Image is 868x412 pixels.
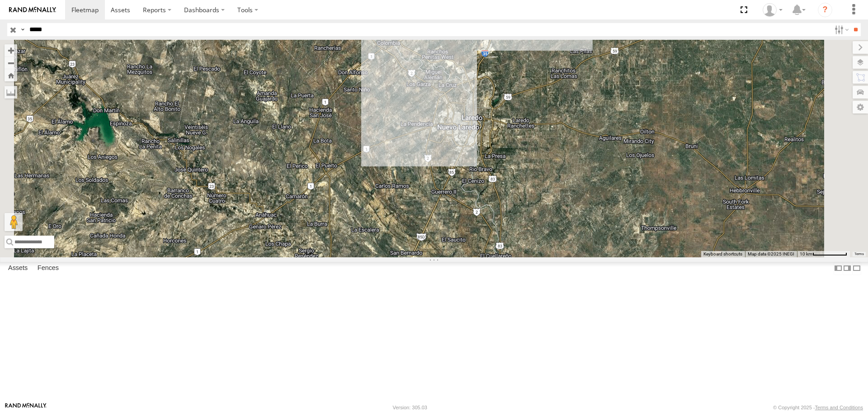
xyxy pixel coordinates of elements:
label: Dock Summary Table to the Right [843,262,852,275]
label: Hide Summary Table [852,262,861,275]
a: Visit our Website [5,403,47,412]
span: 10 km [800,251,812,256]
label: Map Settings [853,101,868,114]
button: Keyboard shortcuts [703,251,742,257]
label: Fences [33,262,63,275]
i: ? [818,3,832,17]
a: Terms and Conditions [815,405,863,410]
button: Zoom out [5,57,17,69]
button: Map Scale: 10 km per 73 pixels [797,251,850,257]
button: Zoom Home [5,69,17,81]
label: Assets [4,262,32,275]
div: © Copyright 2025 - [773,405,863,410]
a: Terms [854,252,864,256]
img: rand-logo.svg [9,7,56,13]
label: Search Filter Options [831,23,850,36]
label: Dock Summary Table to the Left [834,262,843,275]
label: Measure [5,86,17,99]
div: Aurora Salinas [759,3,786,17]
button: Drag Pegman onto the map to open Street View [5,213,23,231]
button: Zoom in [5,44,17,57]
span: Map data ©2025 INEGI [748,251,794,256]
div: Version: 305.03 [393,405,427,410]
label: Search Query [19,23,26,36]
